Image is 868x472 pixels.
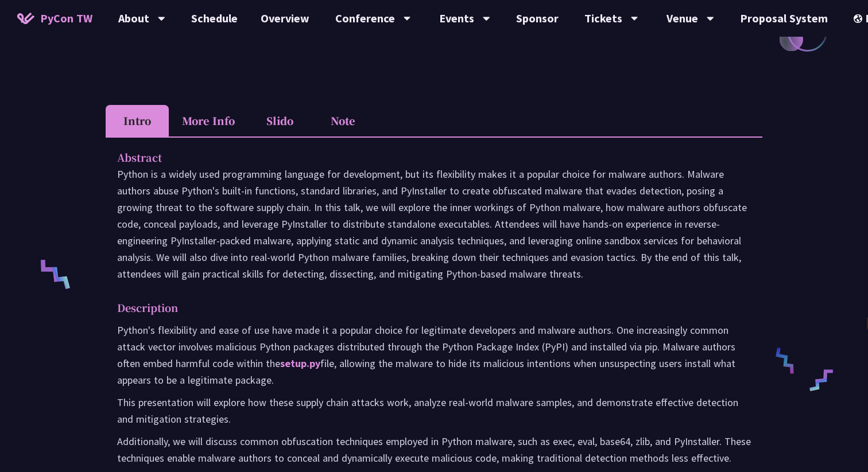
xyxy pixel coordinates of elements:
li: More Info [169,105,248,136]
p: Python's flexibility and ease of use have made it a popular choice for legitimate developers and ... [117,322,751,388]
a: PyCon TW [6,4,104,33]
span: PyCon TW [40,10,92,27]
li: Slido [248,105,311,136]
li: Intro [106,105,169,136]
p: Abstract [117,149,728,166]
p: Python is a widely used programming language for development, but its flexibility makes it a popu... [117,166,751,282]
p: This presentation will explore how these supply chain attacks work, analyze real-world malware sa... [117,394,751,427]
a: setup.py [280,357,320,370]
p: Description [117,299,728,316]
img: Locale Icon [854,14,865,23]
li: Note [311,105,374,136]
img: Home icon of PyCon TW 2025 [17,13,34,24]
p: Additionally, we will discuss common obfuscation techniques employed in Python malware, such as e... [117,433,751,466]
